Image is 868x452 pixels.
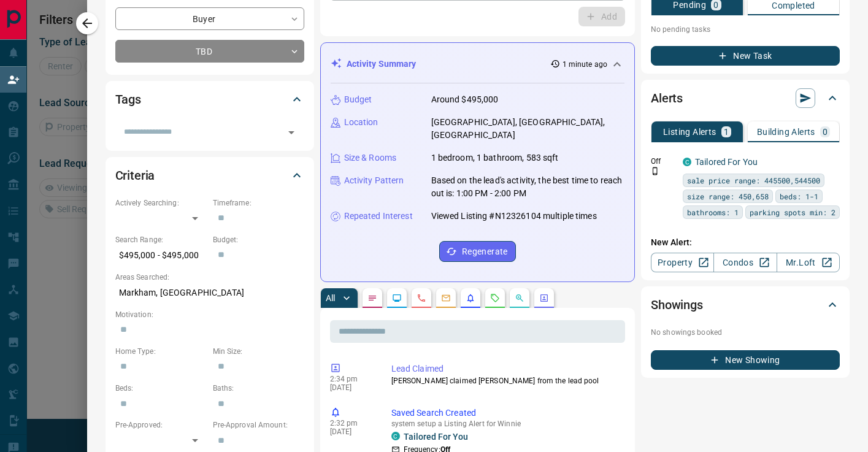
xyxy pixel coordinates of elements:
div: Tags [115,85,304,114]
p: 0 [823,128,828,136]
p: Activity Summary [347,58,417,71]
p: New Alert: [651,236,840,249]
p: 1 minute ago [563,59,607,70]
p: Pre-Approved: [115,419,207,431]
p: 2:32 pm [330,419,373,427]
p: Off [651,156,675,167]
span: beds: 1-1 [780,190,818,202]
span: bathrooms: 1 [687,206,739,218]
h2: Tags [115,90,141,109]
a: Mr.Loft [777,253,840,272]
button: New Task [651,46,840,66]
a: Condos [713,253,777,272]
div: Criteria [115,161,304,190]
span: parking spots min: 2 [750,206,835,218]
p: system setup a Listing Alert for Winnie [391,419,621,428]
p: Areas Searched: [115,272,304,283]
p: Pending [673,1,706,9]
p: Motivation: [115,309,304,320]
button: New Showing [651,350,840,370]
a: Tailored For You [404,432,468,442]
p: Based on the lead's activity, the best time to reach out is: 1:00 PM - 2:00 PM [431,174,625,200]
p: Budget [344,93,372,106]
h2: Alerts [651,88,683,108]
p: Beds: [115,383,207,394]
div: Activity Summary1 minute ago [331,53,625,75]
p: Building Alerts [757,128,815,136]
p: Location [344,116,378,129]
p: No pending tasks [651,20,840,39]
p: [DATE] [330,383,373,392]
p: 1 [724,128,729,136]
p: Home Type: [115,346,207,357]
p: Search Range: [115,234,207,245]
p: Activity Pattern [344,174,404,187]
p: Lead Claimed [391,362,621,375]
div: Showings [651,290,840,320]
p: Baths: [213,383,304,394]
svg: Requests [490,293,500,303]
div: Buyer [115,7,304,30]
svg: Lead Browsing Activity [392,293,402,303]
svg: Push Notification Only [651,167,659,175]
p: Actively Searching: [115,197,207,209]
div: TBD [115,40,304,63]
p: Markham, [GEOGRAPHIC_DATA] [115,283,304,303]
button: Regenerate [439,241,516,262]
p: $495,000 - $495,000 [115,245,207,266]
p: 1 bedroom, 1 bathroom, 583 sqft [431,151,559,164]
p: Repeated Interest [344,210,413,223]
a: Tailored For You [695,157,758,167]
p: No showings booked [651,327,840,338]
span: size range: 450,658 [687,190,769,202]
button: Open [283,124,300,141]
h2: Criteria [115,166,155,185]
a: Property [651,253,714,272]
p: Completed [772,1,815,10]
svg: Emails [441,293,451,303]
p: Around $495,000 [431,93,499,106]
svg: Agent Actions [539,293,549,303]
p: [DATE] [330,427,373,436]
svg: Calls [417,293,426,303]
p: [PERSON_NAME] claimed [PERSON_NAME] from the lead pool [391,375,621,386]
p: [GEOGRAPHIC_DATA], [GEOGRAPHIC_DATA], [GEOGRAPHIC_DATA] [431,116,625,142]
div: condos.ca [683,158,691,166]
p: Budget: [213,234,304,245]
p: Timeframe: [213,197,304,209]
p: Viewed Listing #N12326104 multiple times [431,210,597,223]
p: All [326,294,336,302]
p: Min Size: [213,346,304,357]
p: Listing Alerts [663,128,716,136]
div: Alerts [651,83,840,113]
span: sale price range: 445500,544500 [687,174,820,186]
p: Size & Rooms [344,151,397,164]
svg: Notes [367,293,377,303]
p: 0 [713,1,718,9]
div: condos.ca [391,432,400,440]
svg: Listing Alerts [466,293,475,303]
h2: Showings [651,295,703,315]
svg: Opportunities [515,293,524,303]
p: Pre-Approval Amount: [213,419,304,431]
p: 2:34 pm [330,375,373,383]
p: Saved Search Created [391,407,621,419]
